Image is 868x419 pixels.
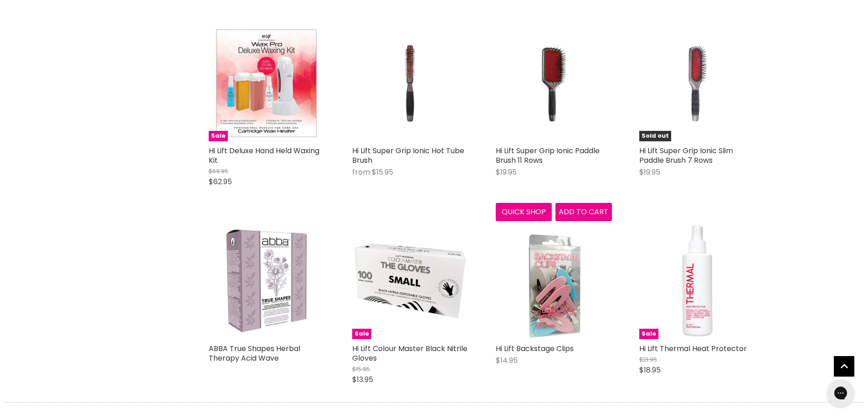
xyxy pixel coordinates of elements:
[209,145,319,166] a: Hi Lift Deluxe Hand Held Waxing Kit
[515,25,592,141] img: Hi Lift Super Grip Ionic Paddle Brush 11 Rows
[352,365,370,373] span: $15.95
[524,223,583,339] img: Hi Lift Backstage Clips
[496,223,612,339] a: Hi Lift Backstage Clips
[639,343,747,354] a: Hi Lift Thermal Heat Protector
[352,329,371,339] span: Sale
[496,167,517,177] span: $19.95
[352,343,467,363] a: Hi Lift Colour Master Black Nitrile Gloves
[555,203,612,221] button: Add to cart
[352,223,468,339] img: Hi Lift Colour Master Black Nitrile Gloves
[559,207,608,217] span: Add to cart
[639,167,660,177] span: $19.95
[352,374,373,385] span: $13.95
[209,167,228,176] span: $69.95
[658,25,736,141] img: Hi Lift Super Grip Ionic Slim Paddle Brush 7 Rows
[639,329,658,339] span: Sale
[639,223,755,339] a: Hi Lift Thermal Heat ProtectorSale
[352,145,464,166] a: Hi Lift Super Grip Ionic Hot Tube Brush
[639,365,661,375] span: $18.95
[352,223,468,339] a: Hi Lift Colour Master Black Nitrile GlovesSale
[639,131,671,141] span: Sold out
[371,25,449,141] img: Hi Lift Super Grip Ionic Hot Tube Brush
[639,25,755,141] a: Hi Lift Super Grip Ionic Slim Paddle Brush 7 RowsSold out
[496,203,552,221] button: Quick shop
[209,25,325,141] a: Hi Lift Deluxe Hand Held Waxing KitSale
[496,25,612,141] a: Hi Lift Super Grip Ionic Paddle Brush 11 Rows
[639,145,733,166] a: Hi Lift Super Grip Ionic Slim Paddle Brush 7 Rows
[209,343,300,363] a: ABBA True Shapes Herbal Therapy Acid Wave
[639,223,755,339] img: Hi Lift Thermal Heat Protector
[496,355,518,366] span: $14.95
[352,167,370,177] span: from
[496,145,600,166] a: Hi Lift Super Grip Ionic Paddle Brush 11 Rows
[352,25,468,141] a: Hi Lift Super Grip Ionic Hot Tube Brush
[209,131,228,141] span: Sale
[209,176,232,187] span: $62.95
[822,376,859,410] iframe: Gorgias live chat messenger
[209,25,325,141] img: Hi Lift Deluxe Hand Held Waxing Kit
[209,223,325,339] img: ABBA True Shapes Herbal Therapy Acid Wave
[639,355,657,364] span: $21.95
[496,343,574,354] a: Hi Lift Backstage Clips
[372,167,393,177] span: $15.95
